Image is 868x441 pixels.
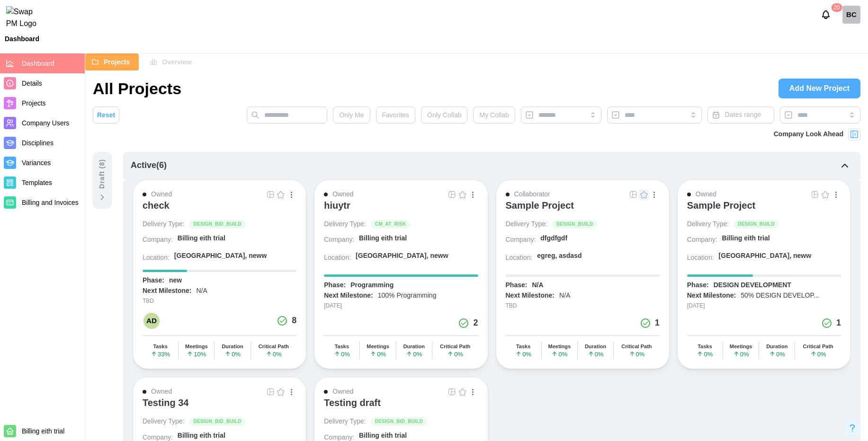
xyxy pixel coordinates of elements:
span: 0 % [629,351,645,357]
div: Tasks [153,344,167,350]
span: 0 % [224,351,241,357]
span: DESIGN_BUILD [738,220,774,228]
div: Company: [506,235,536,245]
button: Dates range [707,106,774,123]
div: Location: [687,253,714,263]
div: Meetings [185,344,208,350]
div: 20 [831,3,842,12]
span: My Collab [479,107,509,123]
div: Meetings [730,344,752,350]
a: Testing draft [324,397,478,417]
div: Owned [696,189,716,200]
img: Empty Star [459,388,466,396]
button: Only Collab [421,106,467,123]
img: Grid Icon [811,191,819,198]
a: Add New Project [779,79,860,98]
button: Grid Icon [810,189,820,200]
div: [GEOGRAPHIC_DATA], neww [356,251,448,261]
button: Grid Icon [447,189,457,200]
div: Company: [687,235,717,245]
div: Phase: [506,281,528,290]
div: BC [842,6,860,24]
div: Company: [324,235,354,245]
span: Projects [22,99,46,107]
span: 0 % [697,351,713,357]
span: 10 % [187,351,206,357]
div: hiuytr [324,200,350,211]
div: Delivery Type: [143,220,184,229]
span: 33 % [151,351,170,357]
span: 0 % [447,351,463,357]
div: Critical Path [259,344,289,350]
div: Phase: [687,281,709,290]
h1: All Projects [93,78,181,99]
a: Sample Project [506,200,660,220]
img: Grid Icon [630,191,637,198]
span: 0 % [733,351,749,357]
div: Delivery Type: [143,417,184,426]
a: Testing 34 [143,397,296,417]
button: Grid Icon [628,189,639,200]
a: check [143,200,296,220]
div: Owned [332,189,353,200]
div: Critical Path [621,344,652,350]
div: Next Milestone: [324,291,373,300]
span: Projects [104,54,130,70]
div: Duration [585,344,606,350]
span: 0 % [406,351,422,357]
a: Sample Project [687,200,841,220]
div: Delivery Type: [324,417,366,426]
span: Details [22,79,42,87]
a: dfgdfgdf [540,234,659,247]
div: Active ( 6 ) [131,159,167,172]
div: Delivery Type: [687,220,729,229]
span: Templates [22,179,52,186]
span: DESIGN_BID_BUILD [375,418,423,425]
div: [DATE] [687,301,841,310]
button: Empty Star [820,189,831,200]
a: Billing eith trial [359,234,478,247]
div: [GEOGRAPHIC_DATA], neww [719,251,812,261]
img: Empty Star [822,191,829,198]
div: Duration [766,344,787,350]
a: hiuytr [324,200,478,220]
span: 0 % [515,351,531,357]
button: Empty Star [276,387,286,397]
span: Disciplines [22,139,54,147]
button: Grid Icon [265,387,276,397]
span: Reset [97,107,115,123]
div: Tasks [698,344,712,350]
button: Grid Icon [265,189,276,200]
div: Collaborator [514,189,550,200]
div: Next Milestone: [687,291,736,300]
span: 0 % [370,351,386,357]
div: N/A [559,291,570,300]
div: Owned [151,387,172,397]
span: DESIGN_BID_BUILD [193,220,241,228]
div: [DATE] [324,301,478,310]
div: DESIGN DEVELOPMENT [714,281,791,290]
div: Next Milestone: [506,291,555,300]
div: Meetings [367,344,389,350]
div: N/A [196,286,207,296]
span: Favorites [382,107,410,123]
span: 0 % [810,351,826,357]
button: Only Me [333,106,370,123]
div: Phase: [324,281,346,290]
div: Phase: [143,276,164,285]
span: DESIGN_BID_BUILD [193,418,241,425]
div: 1 [655,317,660,330]
div: Sample Project [506,200,574,211]
div: [GEOGRAPHIC_DATA], neww [174,251,267,261]
img: Grid Icon [267,191,274,198]
div: Location: [143,253,170,263]
div: Duration [403,344,425,350]
div: Delivery Type: [506,220,547,229]
div: Billing eith trial [178,234,225,243]
button: Empty Star [457,387,468,397]
a: Billing eith trial [722,234,841,247]
div: Billing eith trial [359,431,407,441]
